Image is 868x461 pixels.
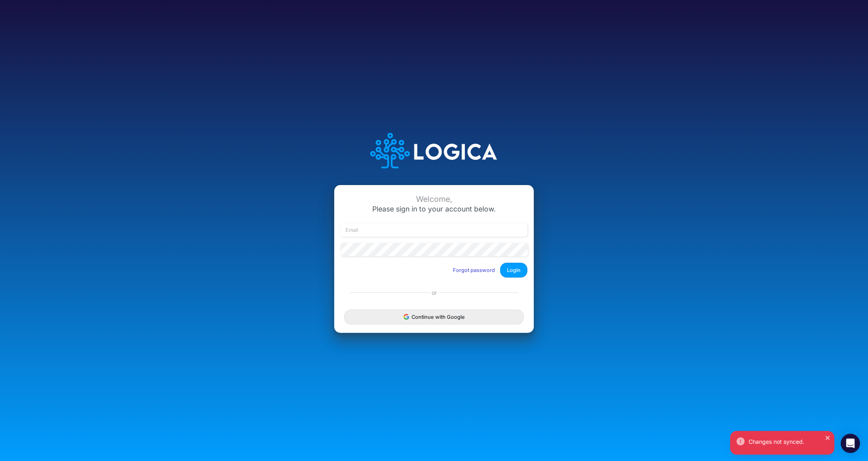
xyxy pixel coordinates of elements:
div: Changes not synced. [749,437,828,446]
span: Please sign in to your account below. [372,205,496,213]
button: close [825,433,831,441]
button: Forgot password [448,264,500,277]
div: Welcome, [341,195,527,204]
div: Open Intercom Messenger [841,434,860,453]
button: Continue with Google [344,310,524,324]
input: Email [341,223,527,237]
button: Login [500,263,527,278]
